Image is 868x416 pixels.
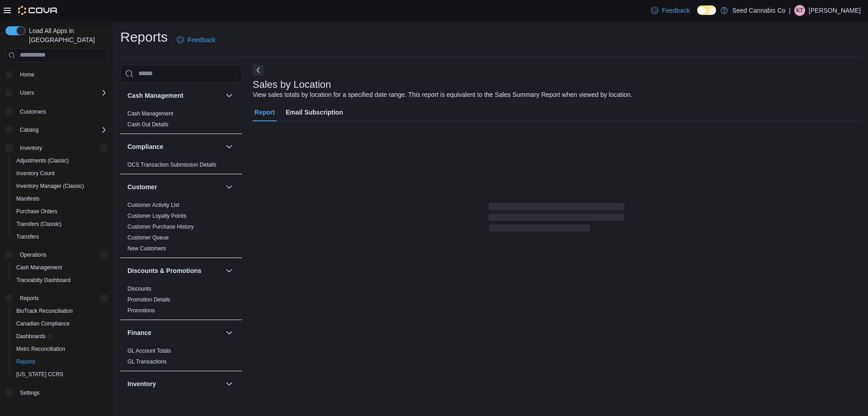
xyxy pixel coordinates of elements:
[127,201,179,209] span: Customer Activity List
[127,358,167,365] span: GL Transactions
[9,330,111,343] a: Dashboards
[16,387,43,398] a: Settings
[16,208,57,215] span: Purchase Orders
[16,69,108,80] span: Home
[16,293,108,304] span: Reports
[13,155,72,166] a: Adjustments (Classic)
[120,345,242,371] div: Finance
[120,283,242,320] div: Discounts & Promotions
[120,200,242,258] div: Customer
[9,317,111,330] button: Canadian Compliance
[25,26,108,44] span: Load All Apps in [GEOGRAPHIC_DATA]
[16,105,108,117] span: Customers
[127,234,169,241] span: Customer Queue
[20,108,46,115] span: Customers
[13,356,39,367] a: Reports
[13,306,108,316] span: BioTrack Reconciliation
[9,180,111,192] button: Inventory Manager (Classic)
[18,6,58,15] img: Cova
[9,261,111,274] button: Cash Management
[9,368,111,381] button: [US_STATE] CCRS
[253,79,331,90] h3: Sales by Location
[16,157,69,164] span: Adjustments (Classic)
[127,296,170,303] a: Promotion Details
[13,181,88,191] a: Inventory Manager (Classic)
[13,275,74,286] a: Traceabilty Dashboard
[127,328,151,337] h3: Finance
[20,144,42,152] span: Inventory
[13,168,58,179] a: Inventory Count
[20,89,34,96] span: Users
[127,91,184,100] h3: Cash Management
[9,305,111,317] button: BioTrack Reconciliation
[13,193,43,204] a: Manifests
[9,218,111,230] button: Transfers (Classic)
[127,224,194,230] a: Customer Purchase History
[127,121,169,128] a: Cash Out Details
[16,333,52,340] span: Dashboards
[16,220,61,228] span: Transfers (Classic)
[794,5,805,16] div: Kalyn Thompson
[13,219,65,230] a: Transfers (Classic)
[16,358,35,365] span: Reports
[127,234,169,241] a: Customer Queue
[16,320,70,327] span: Canadian Compliance
[127,110,173,117] a: Cash Management
[127,285,151,292] span: Discounts
[13,231,42,242] a: Transfers
[9,343,111,355] button: Metrc Reconciliation
[20,71,34,78] span: Home
[16,124,108,135] span: Catalog
[224,378,235,389] button: Inventory
[120,159,242,174] div: Compliance
[13,206,108,217] span: Purchase Orders
[224,182,235,192] button: Customer
[13,356,108,367] span: Reports
[253,65,264,76] button: Next
[127,110,173,117] span: Cash Management
[120,108,242,134] div: Cash Management
[127,142,163,151] h3: Compliance
[20,389,39,397] span: Settings
[9,192,111,205] button: Manifests
[9,230,111,243] button: Transfers
[13,369,108,380] span: Washington CCRS
[127,266,201,275] h3: Discounts & Promotions
[16,293,42,304] button: Reports
[13,331,108,342] span: Dashboards
[9,274,111,287] button: Traceabilty Dashboard
[662,6,689,15] span: Feedback
[127,182,222,191] button: Customer
[20,251,47,258] span: Operations
[127,161,217,168] span: OCS Transaction Submission Details
[20,126,38,134] span: Catalog
[16,87,38,98] button: Users
[16,387,108,398] span: Settings
[13,318,108,329] span: Canadian Compliance
[127,213,186,219] a: Customer Loyalty Points
[16,307,73,315] span: BioTrack Reconciliation
[16,143,46,153] button: Inventory
[13,306,76,316] a: BioTrack Reconciliation
[16,124,42,135] button: Catalog
[2,86,111,99] button: Users
[173,31,219,49] a: Feedback
[2,292,111,305] button: Reports
[127,202,179,208] a: Customer Activity List
[647,1,693,19] a: Feedback
[188,35,215,44] span: Feedback
[286,103,343,121] span: Email Subscription
[16,233,39,240] span: Transfers
[16,371,63,378] span: [US_STATE] CCRS
[127,347,171,354] span: GL Account Totals
[253,90,632,100] div: View sales totals by location for a specified date range. This report is equivalent to the Sales ...
[127,142,222,151] button: Compliance
[2,386,111,399] button: Settings
[16,249,50,260] button: Operations
[16,345,65,353] span: Metrc Reconciliation
[13,193,108,204] span: Manifests
[9,167,111,180] button: Inventory Count
[13,331,56,342] a: Dashboards
[2,249,111,261] button: Operations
